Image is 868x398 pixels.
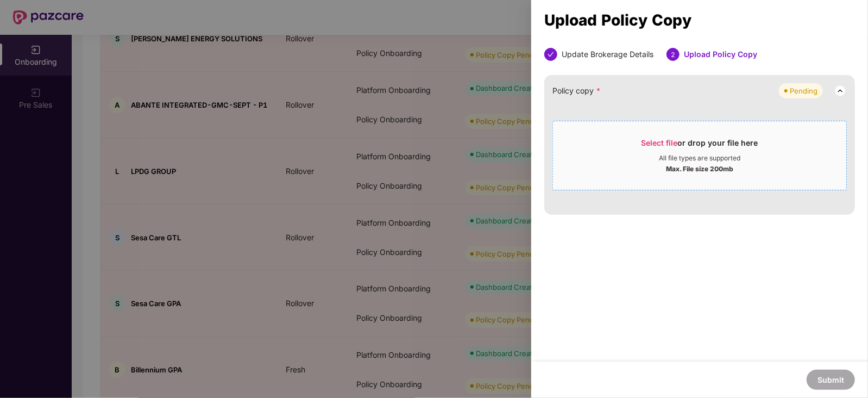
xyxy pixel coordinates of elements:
[807,370,855,390] button: Submit
[659,154,740,163] div: All file types are supported
[544,14,855,26] div: Upload Policy Copy
[684,48,757,61] div: Upload Policy Copy
[552,85,601,97] span: Policy copy
[666,163,733,173] div: Max. File size 200mb
[553,129,846,182] span: Select fileor drop your file hereAll file types are supportedMax. File size 200mb
[641,138,678,147] span: Select file
[641,138,758,154] div: or drop your file here
[834,84,847,97] img: svg+xml;base64,PHN2ZyB3aWR0aD0iMjQiIGhlaWdodD0iMjQiIHZpZXdCb3g9IjAgMCAyNCAyNCIgZmlsbD0ibm9uZSIgeG...
[548,51,554,58] span: check
[562,48,653,61] div: Update Brokerage Details
[790,85,817,96] div: Pending
[671,51,675,59] span: 2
